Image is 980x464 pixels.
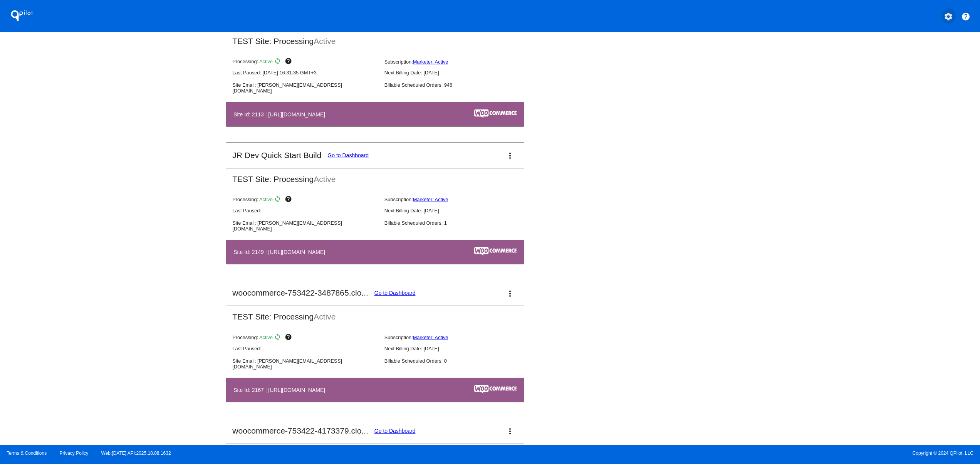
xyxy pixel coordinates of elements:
[384,358,530,364] p: Billable Scheduled Orders: 0
[226,168,524,184] h2: TEST Site: Processing
[232,426,368,435] h2: woocommerce-753422-4173379.clo...
[226,306,524,321] h2: TEST Site: Processing
[285,57,294,67] mat-icon: help
[232,333,378,343] p: Processing:
[274,333,283,343] mat-icon: sync
[101,451,171,456] a: Web:[DATE] API:2025.10.08.1632
[60,451,89,456] a: Privacy Policy
[374,428,416,434] a: Go to Dashboard
[259,59,273,65] span: Active
[413,197,448,202] a: Marketer: Active
[505,151,515,160] mat-icon: more_vert
[961,12,970,21] mat-icon: help
[232,57,378,67] p: Processing:
[233,111,329,118] h4: Site Id: 2113 | [URL][DOMAIN_NAME]
[285,195,294,205] mat-icon: help
[314,175,336,183] span: Active
[505,427,515,436] mat-icon: more_vert
[232,82,378,94] p: Site Email: [PERSON_NAME][EMAIL_ADDRESS][DOMAIN_NAME]
[232,288,368,298] h2: woocommerce-753422-3487865.clo...
[274,195,283,205] mat-icon: sync
[505,289,515,298] mat-icon: more_vert
[413,59,448,65] a: Marketer: Active
[285,333,294,343] mat-icon: help
[233,387,329,393] h4: Site Id: 2167 | [URL][DOMAIN_NAME]
[233,249,329,255] h4: Site Id: 2149 | [URL][DOMAIN_NAME]
[497,451,973,456] span: Copyright © 2024 QPilot, LLC
[384,197,530,202] p: Subscription:
[314,37,336,45] span: Active
[374,290,416,296] a: Go to Dashboard
[232,220,378,232] p: Site Email: [PERSON_NAME][EMAIL_ADDRESS][DOMAIN_NAME]
[474,385,517,393] img: c53aa0e5-ae75-48aa-9bee-956650975ee5
[384,82,530,88] p: Billable Scheduled Orders: 946
[232,208,378,214] p: Last Paused: -
[384,346,530,351] p: Next Billing Date: [DATE]
[232,151,321,160] h2: JR Dev Quick Start Build
[274,57,283,67] mat-icon: sync
[474,247,517,256] img: c53aa0e5-ae75-48aa-9bee-956650975ee5
[226,30,524,46] h2: TEST Site: Processing
[474,109,517,118] img: c53aa0e5-ae75-48aa-9bee-956650975ee5
[327,152,369,158] a: Go to Dashboard
[259,335,273,340] span: Active
[232,195,378,205] p: Processing:
[232,70,378,76] p: Last Paused: [DATE] 16:31:35 GMT+3
[226,444,524,459] h2: TEST Site: Processing
[259,197,273,202] span: Active
[314,312,336,321] span: Active
[232,346,378,351] p: Last Paused: -
[384,208,530,214] p: Next Billing Date: [DATE]
[944,12,953,21] mat-icon: settings
[384,59,530,65] p: Subscription:
[384,220,530,226] p: Billable Scheduled Orders: 1
[7,8,37,24] h1: QPilot
[232,358,378,370] p: Site Email: [PERSON_NAME][EMAIL_ADDRESS][DOMAIN_NAME]
[384,335,530,340] p: Subscription:
[413,335,448,340] a: Marketer: Active
[7,451,47,456] a: Terms & Conditions
[384,70,530,76] p: Next Billing Date: [DATE]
